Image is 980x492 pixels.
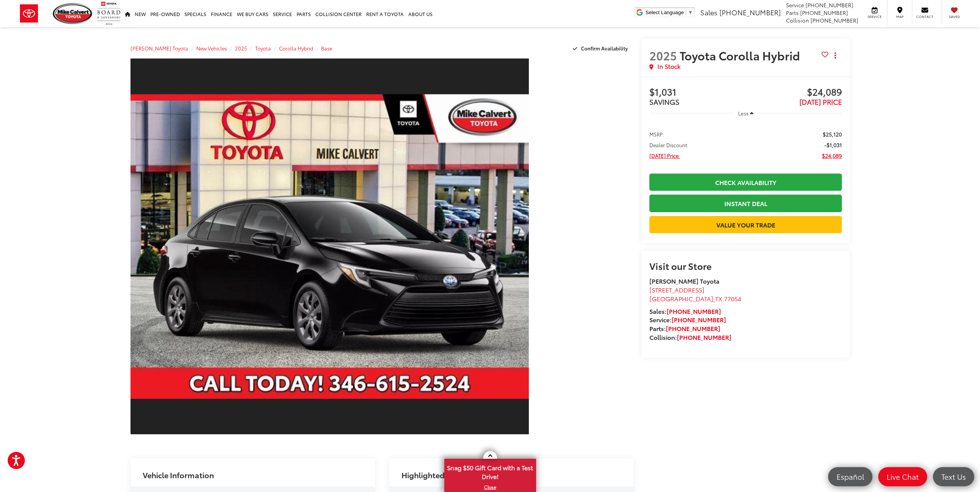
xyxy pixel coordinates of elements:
[401,471,478,479] h2: Highlighted Features
[806,1,853,9] span: [PHONE_NUMBER]
[688,10,693,15] span: ▼
[883,472,923,481] span: Live Chat
[800,9,848,16] span: [PHONE_NUMBER]
[835,52,836,58] span: dropdown dots
[196,45,227,52] a: New Vehicles
[649,261,842,271] h2: Visit our Store
[255,45,271,52] a: Toyota
[130,45,188,52] a: [PERSON_NAME] Toyota
[786,16,809,24] span: Collision
[786,9,799,16] span: Parts
[279,45,313,52] a: Corolla Hybrid
[649,97,680,107] span: SAVINGS
[649,195,842,212] a: Instant Deal
[649,216,842,233] a: Value Your Trade
[649,333,731,341] strong: Collision:
[53,3,93,24] img: Mike Calvert Toyota
[810,16,858,24] span: [PHONE_NUMBER]
[130,58,529,435] a: Expand Photo 0
[581,45,628,52] span: Confirm Availability
[715,294,722,303] span: TX
[649,324,720,333] strong: Parts:
[649,47,677,63] span: 2025
[724,294,741,303] span: 77054
[649,141,687,149] span: Dealer Discount
[646,10,684,15] span: Select Language
[445,460,535,483] span: Snag $50 Gift Card with a Test Drive!
[833,472,868,481] span: Español
[878,467,927,486] a: Live Chat
[649,285,704,294] span: [STREET_ADDRESS]
[672,315,726,324] a: [PHONE_NUMBER]
[649,174,842,191] a: Check Availability
[822,152,842,159] span: $24,089
[866,14,883,19] span: Service
[677,333,731,341] a: [PHONE_NUMBER]
[700,7,717,17] span: Sales
[734,106,757,120] button: Less
[321,45,332,52] a: Base
[649,285,741,303] a: [STREET_ADDRESS] [GEOGRAPHIC_DATA],TX 77054
[746,87,842,98] span: $24,089
[649,294,741,303] span: ,
[646,10,693,15] a: Select Language​
[823,130,842,138] span: $25,120
[946,14,963,19] span: Saved
[828,467,872,486] a: Español
[824,141,842,149] span: -$1,031
[666,324,720,333] a: [PHONE_NUMBER]
[649,294,713,303] span: [GEOGRAPHIC_DATA]
[938,472,970,481] span: Text Us
[235,45,247,52] a: 2025
[667,307,721,315] a: [PHONE_NUMBER]
[719,7,781,17] span: [PHONE_NUMBER]
[686,10,686,15] span: ​
[126,94,533,399] img: 2025 Toyota Corolla Hybrid Base
[657,62,680,71] span: In Stock
[916,14,933,19] span: Contact
[649,130,664,138] span: MSRP:
[143,471,214,479] h2: Vehicle Information
[738,110,748,117] span: Less
[786,1,804,9] span: Service
[828,49,842,62] button: Actions
[799,97,842,107] span: [DATE] PRICE
[649,152,680,159] span: [DATE] Price:
[680,47,802,63] span: Toyota Corolla Hybrid
[933,467,974,486] a: Text Us
[649,315,726,324] strong: Service:
[649,87,746,98] span: $1,031
[891,14,908,19] span: Map
[569,42,634,55] button: Confirm Availability
[649,276,719,285] strong: [PERSON_NAME] Toyota
[649,307,721,315] strong: Sales:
